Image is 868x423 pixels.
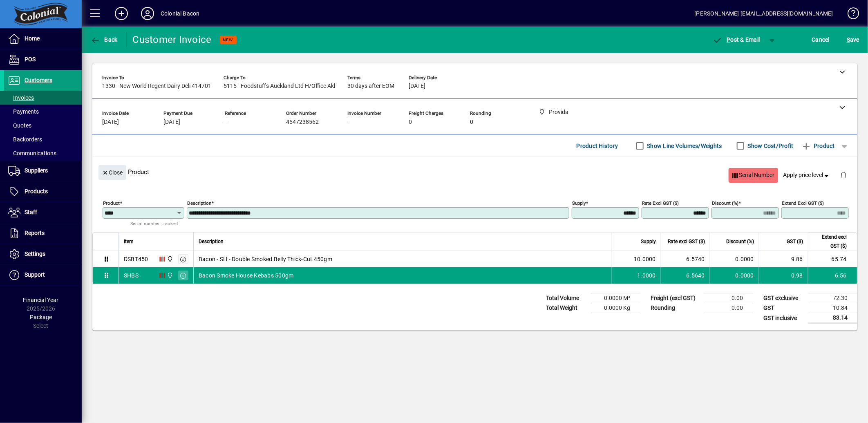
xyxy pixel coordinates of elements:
[347,119,349,125] span: -
[798,139,839,153] button: Product
[647,303,704,313] td: Rounding
[808,313,857,323] td: 83.14
[572,200,586,206] mat-label: Supply
[746,142,794,150] label: Show Cost/Profit
[347,83,394,90] span: 30 days after EOM
[108,6,134,21] button: Add
[591,293,640,303] td: 0.0000 M³
[25,271,45,278] span: Support
[8,136,42,143] span: Backorders
[8,94,34,101] span: Invoices
[847,36,850,43] span: S
[808,293,857,303] td: 72.30
[224,83,335,90] span: 5115 - Foodstuffs Auckland Ltd H/Office Akl
[8,122,31,129] span: Quotes
[845,32,861,47] button: Save
[710,267,759,284] td: 0.0000
[92,157,857,187] div: Product
[470,119,473,125] span: 0
[25,209,37,215] span: Staff
[286,119,319,125] span: 4547238562
[813,233,847,251] span: Extend excl GST ($)
[165,271,174,280] span: Provida
[759,251,808,267] td: 9.86
[124,255,148,263] div: DSBT450
[4,132,82,146] a: Backorders
[88,32,120,47] button: Back
[4,161,82,181] a: Suppliers
[409,119,412,125] span: 0
[130,219,178,228] mat-hint: Serial number tracked
[810,32,832,47] button: Cancel
[782,200,824,206] mat-label: Extend excl GST ($)
[812,33,830,46] span: Cancel
[134,6,161,21] button: Profile
[25,167,48,174] span: Suppliers
[4,105,82,119] a: Payments
[133,33,212,46] div: Customer Invoice
[409,83,425,90] span: [DATE]
[124,271,139,280] div: SHBS
[704,303,753,313] td: 0.00
[102,166,123,179] span: Close
[4,244,82,264] a: Settings
[646,142,722,150] label: Show Line Volumes/Weights
[25,230,45,236] span: Reports
[759,267,808,284] td: 0.98
[124,237,134,246] span: Item
[4,202,82,223] a: Staff
[710,251,759,267] td: 0.0000
[726,237,754,246] span: Discount (%)
[841,2,858,28] a: Knowledge Base
[808,303,857,313] td: 10.84
[25,35,40,42] span: Home
[165,255,174,264] span: Provida
[704,293,753,303] td: 0.00
[577,139,618,152] span: Product History
[82,32,127,47] app-page-header-button: Back
[161,7,199,20] div: Colonial Bacon
[187,200,211,206] mat-label: Description
[103,200,120,206] mat-label: Product
[713,36,760,43] span: ost & Email
[641,237,656,246] span: Supply
[199,255,332,263] span: Bacon - SH - Double Smoked Belly Thick-Cut 450gm
[787,237,803,246] span: GST ($)
[25,56,36,63] span: POS
[666,271,705,280] div: 6.5640
[591,303,640,313] td: 0.0000 Kg
[4,181,82,202] a: Products
[25,251,45,257] span: Settings
[542,303,591,313] td: Total Weight
[96,168,128,176] app-page-header-button: Close
[647,293,704,303] td: Freight (excl GST)
[642,200,679,206] mat-label: Rate excl GST ($)
[4,146,82,160] a: Communications
[223,37,233,43] span: NEW
[668,237,705,246] span: Rate excl GST ($)
[225,119,226,125] span: -
[98,165,126,180] button: Close
[666,255,705,263] div: 6.5740
[8,108,39,115] span: Payments
[4,29,82,49] a: Home
[759,293,808,303] td: GST exclusive
[802,139,835,152] span: Product
[542,293,591,303] td: Total Volume
[808,251,857,267] td: 65.74
[834,171,853,179] app-page-header-button: Delete
[23,297,59,303] span: Financial Year
[634,255,656,263] span: 10.0000
[729,168,778,183] button: Serial Number
[102,119,119,125] span: [DATE]
[695,7,833,20] div: [PERSON_NAME] [EMAIL_ADDRESS][DOMAIN_NAME]
[102,83,211,90] span: 1330 - New World Regent Dairy Deli 414701
[4,119,82,132] a: Quotes
[573,139,622,153] button: Product History
[4,91,82,105] a: Invoices
[163,119,180,125] span: [DATE]
[25,188,48,195] span: Products
[199,271,294,280] span: Bacon Smoke House Kebabs 500gm
[732,168,775,182] span: Serial Number
[709,32,764,47] button: Post & Email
